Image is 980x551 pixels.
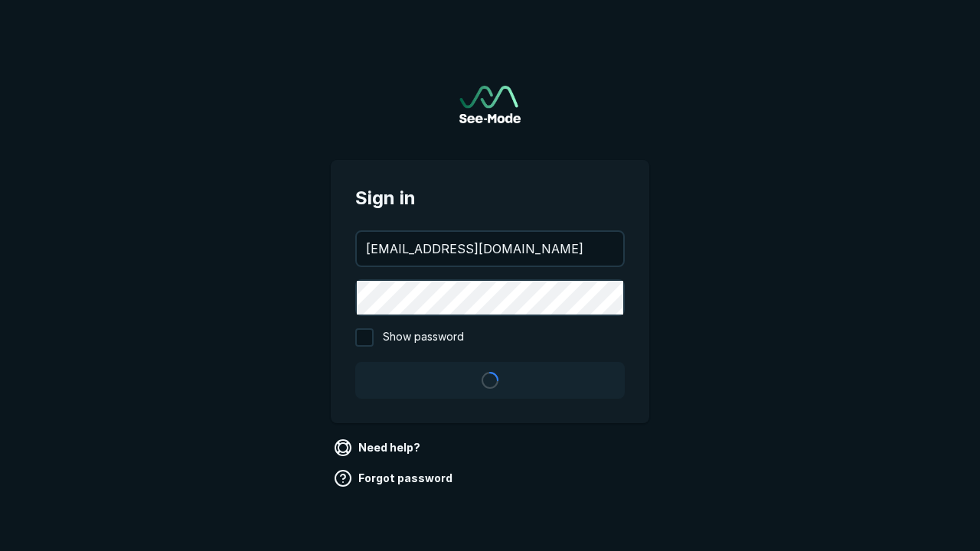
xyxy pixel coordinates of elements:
img: See-Mode Logo [459,86,521,123]
input: your@email.com [357,232,623,266]
a: Go to sign in [459,86,521,123]
a: Forgot password [331,466,459,491]
span: Show password [383,328,464,347]
span: Sign in [355,184,625,212]
a: Need help? [331,435,426,460]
